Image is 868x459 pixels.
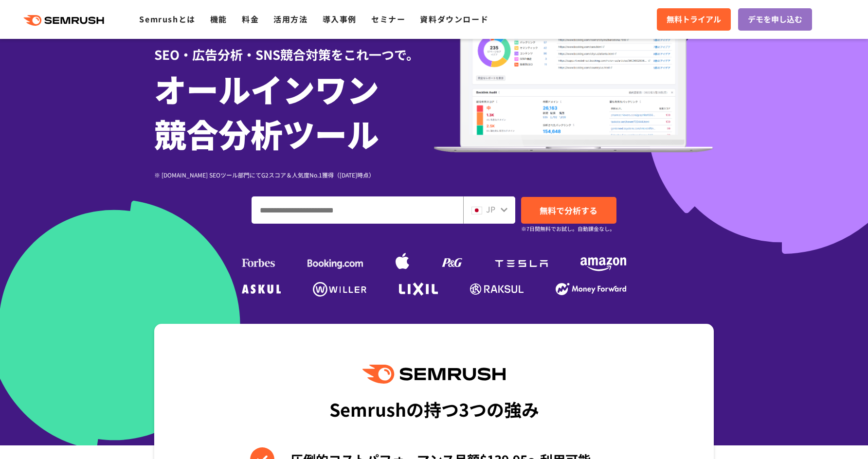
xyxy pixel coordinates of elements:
[242,13,259,25] a: 料金
[521,197,616,224] a: 無料で分析する
[139,13,195,25] a: Semrushとは
[329,391,539,427] div: Semrushの持つ3つの強み
[210,13,227,25] a: 機能
[521,224,615,233] small: ※7日間無料でお試し。自動課金なし。
[738,8,812,31] a: デモを申し込む
[154,66,434,156] h1: オールインワン 競合分析ツール
[154,30,434,64] div: SEO・広告分析・SNS競合対策をこれ一つで。
[154,170,434,179] div: ※ [DOMAIN_NAME] SEOツール部門にてG2スコア＆人気度No.1獲得（[DATE]時点）
[323,13,357,25] a: 導入事例
[657,8,731,31] a: 無料トライアル
[486,203,495,215] span: JP
[748,13,802,26] span: デモを申し込む
[362,365,506,384] img: Semrush
[252,197,463,223] input: ドメイン、キーワードまたはURLを入力してください
[420,13,488,25] a: 資料ダウンロード
[667,13,721,26] span: 無料トライアル
[371,13,405,25] a: セミナー
[273,13,307,25] a: 活用方法
[540,204,597,216] span: 無料で分析する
